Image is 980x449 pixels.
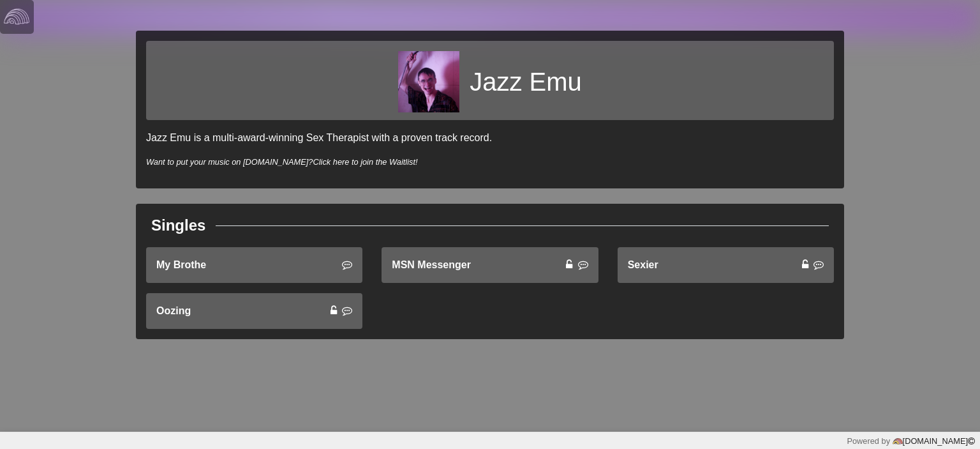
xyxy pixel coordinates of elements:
img: logo-white-4c48a5e4bebecaebe01ca5a9d34031cfd3d4ef9ae749242e8c4bf12ef99f53e8.png [4,4,29,29]
i: Want to put your music on [DOMAIN_NAME]? [146,157,418,167]
img: logo-color-e1b8fa5219d03fcd66317c3d3cfaab08a3c62fe3c3b9b34d55d8365b78b1766b.png [893,436,903,446]
img: 4ff8cd93f5799373d9a3beb334cb40c27895922ad5878fe16b8f0a4e831e17c6.jpg [398,51,459,112]
a: Sexier [618,247,834,283]
a: Oozing [146,293,362,329]
a: Click here to join the Waitlist! [313,157,417,167]
h1: Jazz Emu [470,66,582,97]
p: Jazz Emu is a multi-award-winning Sex Therapist with a proven track record. [146,130,834,146]
a: MSN Messenger [382,247,598,283]
a: My Brothe [146,247,362,283]
div: Singles [151,214,205,237]
a: [DOMAIN_NAME] [890,436,975,446]
div: Powered by [847,435,975,447]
